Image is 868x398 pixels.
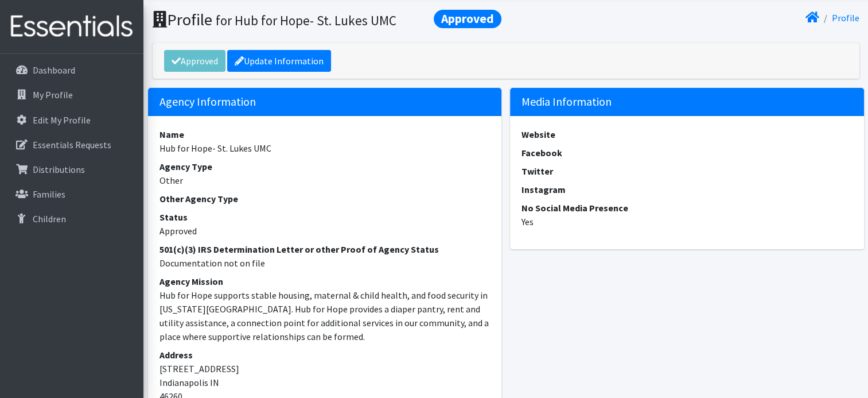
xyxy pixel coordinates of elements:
[227,50,331,72] a: Update Information
[5,133,139,156] a: Essentials Requests
[33,89,73,101] p: My Profile
[159,349,193,361] strong: Address
[521,164,853,178] dt: Twitter
[521,201,853,215] dt: No Social Media Presence
[33,213,66,225] p: Children
[33,188,65,200] p: Families
[159,210,491,224] dt: Status
[5,183,139,206] a: Families
[832,12,859,24] a: Profile
[510,88,864,116] h5: Media Information
[521,127,853,141] dt: Website
[159,173,491,187] dd: Other
[5,83,139,106] a: My Profile
[159,192,491,206] dt: Other Agency Type
[159,160,491,173] dt: Agency Type
[153,10,502,30] h1: Profile
[5,7,139,46] img: HumanEssentials
[159,256,491,270] dd: Documentation not on file
[216,12,396,29] small: for Hub for Hope- St. Lukes UMC
[159,288,491,343] dd: Hub for Hope supports stable housing, maternal & child health, and food security in [US_STATE][GE...
[148,88,502,116] h5: Agency Information
[33,64,75,76] p: Dashboard
[33,139,111,150] p: Essentials Requests
[5,59,139,82] a: Dashboard
[5,158,139,181] a: Distributions
[521,146,853,160] dt: Facebook
[5,109,139,132] a: Edit My Profile
[159,127,491,141] dt: Name
[159,275,491,288] dt: Agency Mission
[33,164,85,175] p: Distributions
[521,183,853,196] dt: Instagram
[159,141,491,155] dd: Hub for Hope- St. Lukes UMC
[434,10,501,28] span: Approved
[159,242,491,256] dt: 501(c)(3) IRS Determination Letter or other Proof of Agency Status
[33,114,91,126] p: Edit My Profile
[159,224,491,238] dd: Approved
[5,207,139,230] a: Children
[521,215,853,229] dd: Yes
